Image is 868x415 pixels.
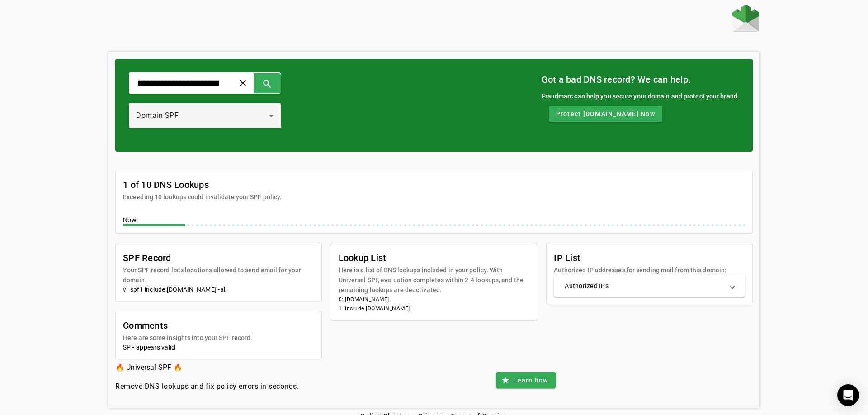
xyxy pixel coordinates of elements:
mat-card-subtitle: Exceeding 10 lookups could invalidate your SPF policy. [123,192,282,202]
div: Now: [123,215,745,226]
button: Protect [DOMAIN_NAME] Now [549,106,662,122]
h3: 🔥 Universal SPF 🔥 [115,361,299,374]
button: Learn how [496,372,555,388]
mat-panel-title: Authorized IPs [565,281,723,290]
li: 0: [DOMAIN_NAME] [339,295,530,304]
mat-card-subtitle: Here is a list of DNS lookups included in your policy. With Universal SPF, evaluation completes w... [339,265,530,295]
mat-card-subtitle: Here are some insights into your SPF record. [123,333,252,343]
li: 1: include:[DOMAIN_NAME] [339,304,530,313]
mat-card-title: Lookup List [339,251,530,265]
mat-card-subtitle: Your SPF record lists locations allowed to send email for your domain. [123,265,314,285]
a: Home [732,5,759,34]
span: Domain SPF [136,111,179,120]
h4: Remove DNS lookups and fix policy errors in seconds. [115,381,299,392]
div: Fraudmarc can help you secure your domain and protect your brand. [542,91,740,101]
mat-card-subtitle: Authorized IP addresses for sending mail from this domain: [554,265,726,275]
mat-card-title: 1 of 10 DNS Lookups [123,177,282,192]
mat-card-title: SPF Record [123,251,314,265]
img: Fraudmarc Logo [732,5,759,32]
mat-card-title: IP List [554,251,726,265]
mat-card-title: Comments [123,318,252,333]
div: v=spf1 include:[DOMAIN_NAME] -all [123,285,314,294]
div: SPF appears valid [123,343,314,352]
mat-expansion-panel-header: Authorized IPs [554,275,745,297]
span: Protect [DOMAIN_NAME] Now [556,109,655,118]
div: Open Intercom Messenger [837,384,859,406]
span: Learn how [513,376,548,385]
mat-card-title: Got a bad DNS record? We can help. [542,72,740,87]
